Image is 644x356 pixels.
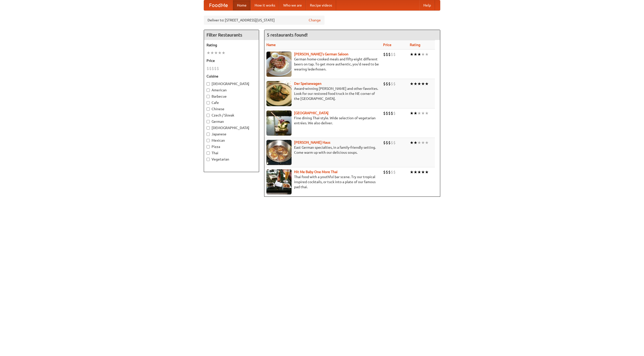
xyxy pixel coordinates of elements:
a: Rating [410,43,420,47]
label: Chinese [207,106,256,111]
li: $ [388,110,391,116]
p: Award-winning [PERSON_NAME] and other favorites. Look for our restored food truck in the NE corne... [266,86,379,101]
a: Hit Me Baby One More Thai [294,170,338,174]
p: East German specialties, in a family-friendly setting. Come warm up with our delicious soups. [266,145,379,155]
a: Help [419,0,435,10]
label: Japanese [207,132,256,137]
input: Thai [207,151,210,155]
li: $ [214,66,217,71]
li: ★ [410,110,414,116]
li: ★ [414,169,417,175]
a: Home [233,0,251,10]
input: Barbecue [207,95,210,98]
input: Pizza [207,145,210,148]
li: ★ [414,140,417,145]
input: Chinese [207,107,210,111]
label: Mexican [207,138,256,143]
li: ★ [417,52,421,57]
li: ★ [425,140,429,145]
li: ★ [410,169,414,175]
li: $ [393,140,396,145]
p: Thai food with a youthful bar scene. Try our tropical inspired cocktails, or tuck into a plate of... [266,174,379,189]
p: Fine dining Thai-style. Wide selection of vegetarian entrées. We also deliver. [266,115,379,126]
li: ★ [421,110,425,116]
h5: Rating [207,43,256,48]
li: $ [207,66,209,71]
li: ★ [417,110,421,116]
ng-pluralize: 5 restaurants found! [267,32,308,37]
label: Czech / Slovak [207,113,256,118]
input: Czech / Slovak [207,114,210,117]
img: esthers.jpg [266,52,292,77]
li: $ [383,140,386,145]
li: $ [388,140,391,145]
label: [DEMOGRAPHIC_DATA] [207,125,256,130]
a: Who we are [279,0,306,10]
li: $ [393,169,396,175]
li: $ [383,169,386,175]
p: German home-cooked meals and fifty-eight different beers on tap. To get more authentic, you'd nee... [266,57,379,72]
li: $ [212,66,214,71]
li: $ [393,81,396,87]
li: ★ [421,52,425,57]
a: [PERSON_NAME]'s German Saloon [294,52,348,56]
h4: Filter Restaurants [204,30,259,40]
li: ★ [410,52,414,57]
a: [PERSON_NAME] Haus [294,140,330,144]
label: [DEMOGRAPHIC_DATA] [207,81,256,86]
li: $ [386,52,388,57]
li: $ [383,81,386,87]
input: [DEMOGRAPHIC_DATA] [207,126,210,130]
h5: Cuisine [207,74,256,79]
a: Der Speisewagen [294,82,321,86]
img: babythai.jpg [266,169,292,194]
a: FoodMe [204,0,233,10]
div: Deliver to: [STREET_ADDRESS][US_STATE] [204,16,325,25]
label: American [207,88,256,93]
a: Name [266,43,276,47]
li: $ [386,169,388,175]
li: ★ [417,140,421,145]
li: ★ [414,52,417,57]
li: $ [393,52,396,57]
label: Pizza [207,144,256,149]
a: Price [383,43,391,47]
li: $ [388,52,391,57]
a: Change [309,18,321,23]
a: How it works [251,0,279,10]
li: ★ [425,110,429,116]
li: $ [383,52,386,57]
li: ★ [218,50,222,56]
a: [GEOGRAPHIC_DATA] [294,111,329,115]
img: satay.jpg [266,110,292,136]
input: Japanese [207,133,210,136]
li: ★ [417,81,421,87]
li: $ [391,140,393,145]
li: ★ [421,169,425,175]
li: ★ [425,81,429,87]
li: $ [388,81,391,87]
li: $ [391,81,393,87]
li: $ [388,169,391,175]
li: ★ [410,81,414,87]
input: Cafe [207,101,210,104]
li: ★ [414,110,417,116]
li: $ [386,110,388,116]
li: $ [391,110,393,116]
input: German [207,120,210,123]
li: ★ [410,140,414,145]
li: ★ [425,52,429,57]
label: Vegetarian [207,157,256,162]
a: Recipe videos [306,0,336,10]
input: Mexican [207,139,210,142]
li: ★ [222,50,225,56]
li: $ [386,140,388,145]
input: American [207,89,210,92]
li: ★ [214,50,218,56]
label: Thai [207,150,256,155]
li: ★ [421,81,425,87]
